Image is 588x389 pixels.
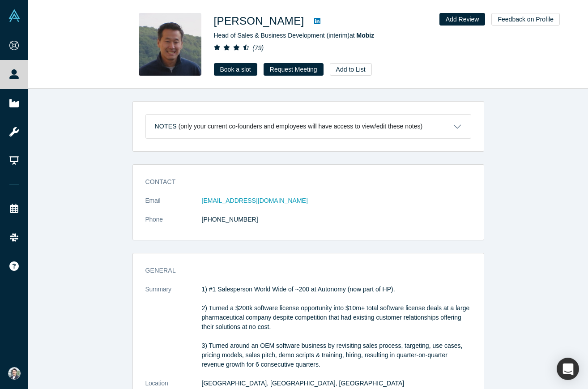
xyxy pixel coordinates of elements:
h1: [PERSON_NAME] [214,13,304,29]
dt: Phone [145,215,202,234]
a: [PHONE_NUMBER] [202,216,258,223]
img: Ryo Chikazawa's Account [8,367,21,380]
button: Notes (only your current co-founders and employees will have access to view/edit these notes) [146,115,471,138]
button: Add Review [439,13,486,26]
h3: Contact [145,177,459,187]
img: Alchemist Vault Logo [8,9,21,22]
a: [EMAIL_ADDRESS][DOMAIN_NAME] [202,197,308,204]
button: Add to List [330,63,372,76]
button: Feedback on Profile [491,13,560,26]
button: Request Meeting [264,63,324,76]
span: Head of Sales & Business Development (interim) at [214,32,375,39]
i: ( 79 ) [252,44,264,51]
p: (only your current co-founders and employees will have access to view/edit these notes) [179,123,423,130]
img: Michael Chang's Profile Image [139,13,201,76]
h3: Notes [155,122,177,131]
dd: [GEOGRAPHIC_DATA], [GEOGRAPHIC_DATA], [GEOGRAPHIC_DATA] [202,379,471,388]
dt: Summary [145,285,202,379]
h3: General [145,266,459,275]
a: Book a slot [214,63,257,76]
a: Mobiz [357,32,375,39]
p: 1) #1 Salesperson World Wide of ~200 at Autonomy (now part of HP). 2) Turned a $200k software lic... [202,285,471,369]
dt: Email [145,196,202,215]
